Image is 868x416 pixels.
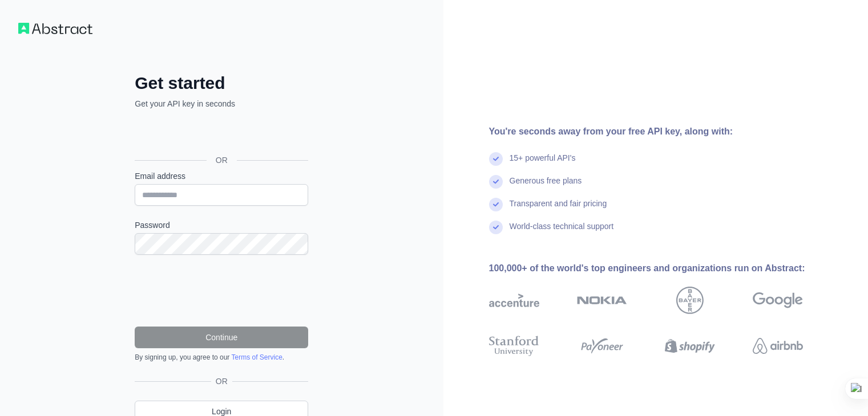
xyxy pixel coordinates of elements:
div: 100,000+ of the world's top engineers and organizations run on Abstract: [489,262,839,275]
img: accenture [489,287,539,314]
iframe: Sign in with Google Button [129,122,312,147]
div: World-class technical support [510,221,614,243]
h2: Get started [135,73,308,93]
button: Continue [135,327,308,348]
iframe: reCAPTCHA [135,268,308,313]
img: airbnb [753,333,803,358]
img: check mark [489,175,503,189]
p: Get your API key in seconds [135,98,308,109]
div: 15+ powerful API's [510,152,576,175]
label: Email address [135,170,308,182]
img: bayer [676,287,704,314]
div: Generous free plans [510,175,582,198]
img: nokia [577,287,627,314]
img: check mark [489,198,503,211]
img: Workflow [18,23,92,34]
img: stanford university [489,333,539,358]
label: Password [135,219,308,231]
img: check mark [489,152,503,166]
a: Terms of Service [231,353,282,361]
span: OR [207,154,237,166]
img: check mark [489,221,503,234]
span: OR [211,376,232,387]
div: Transparent and fair pricing [510,198,607,221]
img: shopify [665,333,715,358]
div: By signing up, you agree to our . [135,353,308,362]
img: payoneer [577,333,627,358]
img: google [753,287,803,314]
div: You're seconds away from your free API key, along with: [489,125,839,138]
